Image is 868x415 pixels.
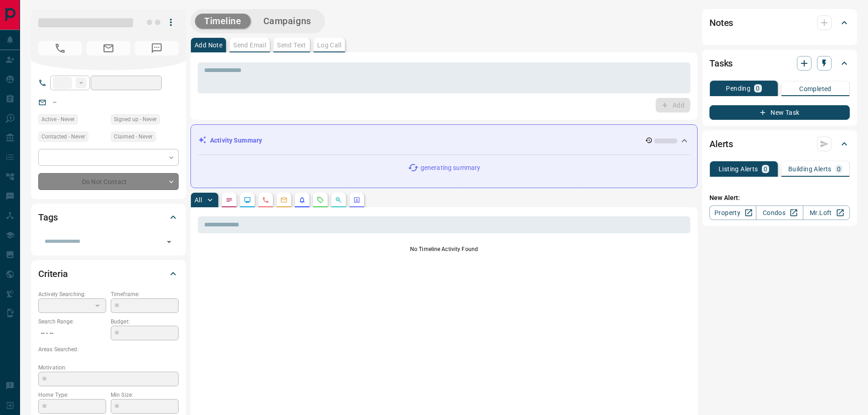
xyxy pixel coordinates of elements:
svg: Notes [226,196,233,204]
h2: Alerts [709,137,733,151]
p: All [195,197,202,203]
h2: Notes [709,15,733,30]
p: Min Size: [111,391,179,399]
p: No Timeline Activity Found [198,245,690,253]
p: Budget: [111,318,179,326]
p: generating summary [421,163,480,173]
svg: Calls [262,196,269,204]
span: No Number [38,41,82,56]
p: Areas Searched: [38,345,179,354]
p: Motivation: [38,364,179,372]
svg: Listing Alerts [298,196,306,204]
p: 0 [764,166,767,172]
h2: Tasks [709,56,733,71]
div: Tasks [709,52,850,74]
div: Do Not Contact [38,173,179,190]
div: Notes [709,12,850,34]
p: Actively Searching: [38,290,106,298]
a: Mr.Loft [803,205,850,220]
span: Claimed - Never [114,132,153,141]
a: Condos [756,205,803,220]
a: -- [53,98,56,106]
p: Home Type: [38,391,106,399]
p: Completed [799,86,832,92]
svg: Lead Browsing Activity [244,196,251,204]
div: Alerts [709,133,850,155]
button: Timeline [195,14,251,29]
h2: Criteria [38,266,68,281]
p: Activity Summary [210,136,262,145]
div: Activity Summary [198,132,690,149]
p: Add Note [195,42,222,48]
p: -- - -- [38,326,106,341]
button: Open [163,236,175,248]
p: 0 [756,85,760,92]
svg: Opportunities [335,196,342,204]
p: New Alert: [709,193,850,203]
p: Listing Alerts [719,166,758,172]
span: No Number [135,41,179,56]
p: Building Alerts [788,166,832,172]
svg: Agent Actions [353,196,360,204]
svg: Requests [317,196,324,204]
h2: Tags [38,210,57,225]
p: 0 [837,166,841,172]
a: Property [709,205,756,220]
button: Campaigns [254,14,320,29]
div: Criteria [38,263,179,285]
button: New Task [709,105,850,120]
span: No Email [87,41,130,56]
p: Pending [726,85,750,92]
p: Search Range: [38,318,106,326]
span: Active - Never [41,115,75,124]
svg: Emails [280,196,288,204]
span: Signed up - Never [114,115,157,124]
p: Timeframe: [111,290,179,298]
span: Contacted - Never [41,132,85,141]
div: Tags [38,206,179,228]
